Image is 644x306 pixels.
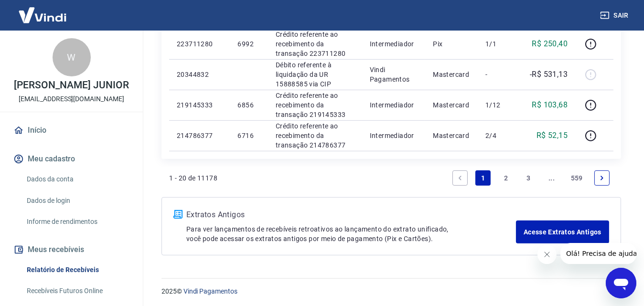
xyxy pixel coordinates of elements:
p: 1/12 [485,100,514,110]
p: Mastercard [433,70,470,79]
button: Meus recebíveis [11,239,131,260]
p: 1/1 [485,39,514,49]
p: Pix [433,39,470,49]
img: Vindi [11,0,74,30]
p: Crédito referente ao recebimento da transação 223711280 [276,30,354,58]
a: Vindi Pagamentos [183,287,237,295]
iframe: Mensagem da empresa [560,243,636,264]
a: Previous page [452,170,468,186]
a: Page 1 is your current page [475,170,491,186]
p: -R$ 531,13 [530,69,568,80]
p: 6856 [237,100,260,110]
p: 6716 [237,131,260,140]
p: Intermediador [370,100,418,110]
button: Sair [598,7,633,24]
a: Recebíveis Futuros Online [23,281,131,301]
a: Jump forward [544,170,559,186]
span: Olá! Precisa de ajuda? [6,7,80,14]
p: Intermediador [370,131,418,140]
p: Débito referente à liquidação da UR 15888585 via CIP [276,60,354,89]
a: Page 2 [498,170,514,186]
a: Dados de login [23,191,131,211]
p: Crédito referente ao recebimento da transação 219145333 [276,91,354,119]
a: Next page [594,170,610,186]
a: Page 559 [567,170,587,186]
p: Crédito referente ao recebimento da transação 214786377 [276,121,354,150]
p: 2/4 [485,131,514,140]
iframe: Botão para abrir a janela de mensagens [606,268,636,298]
p: 20344832 [177,70,222,79]
p: 1 - 20 de 11178 [169,173,217,183]
p: Para ver lançamentos de recebíveis retroativos ao lançamento do extrato unificado, você pode aces... [186,224,516,243]
p: [PERSON_NAME] JUNIOR [14,80,129,90]
p: [EMAIL_ADDRESS][DOMAIN_NAME] [19,94,124,104]
button: Meu cadastro [11,148,131,169]
p: Extratos Antigos [186,209,516,221]
div: W [53,38,91,76]
p: Mastercard [433,131,470,140]
a: Acesse Extratos Antigos [516,221,609,243]
a: Informe de rendimentos [23,212,131,232]
img: ícone [173,210,182,219]
p: 223711280 [177,39,222,49]
p: 214786377 [177,131,222,140]
p: R$ 52,15 [537,130,568,141]
a: Page 3 [521,170,537,186]
p: R$ 103,68 [532,99,568,111]
a: Início [11,120,131,141]
a: Dados da conta [23,169,131,189]
p: 219145333 [177,100,222,110]
p: Intermediador [370,39,418,49]
iframe: Fechar mensagem [537,245,557,264]
a: Relatório de Recebíveis [23,260,131,280]
p: - [485,70,514,79]
ul: Pagination [449,167,613,190]
p: 2025 © [161,286,621,296]
p: R$ 250,40 [532,38,568,50]
p: Vindi Pagamentos [370,65,418,84]
p: Mastercard [433,100,470,110]
p: 6992 [237,39,260,49]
